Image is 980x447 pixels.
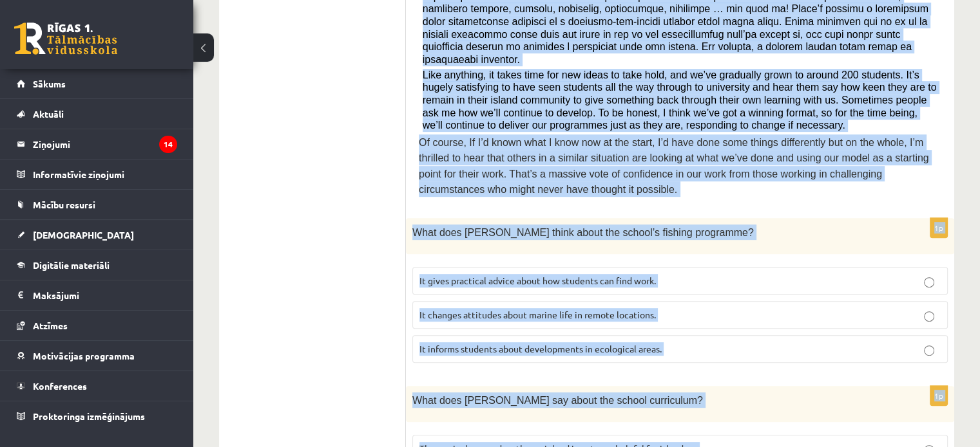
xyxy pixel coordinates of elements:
[419,137,929,195] span: Of course, If I’d known what I know now at the start, I’d have done some things differently but o...
[33,78,66,89] span: Sākums
[930,217,948,238] p: 1p
[419,275,656,286] span: It gives practical advice about how students can find work.
[17,250,177,280] a: Digitālie materiāli
[33,380,87,392] span: Konferences
[17,341,177,370] a: Motivācijas programma
[17,69,177,98] a: Sākums
[33,229,134,241] span: [DEMOGRAPHIC_DATA]
[17,99,177,129] a: Aktuāli
[17,190,177,219] a: Mācību resursi
[33,259,110,271] span: Digitālie materiāli
[17,220,177,250] a: [DEMOGRAPHIC_DATA]
[419,343,662,354] span: It informs students about developments in ecological areas.
[159,136,177,153] i: 14
[17,401,177,431] a: Proktoringa izmēģinājums
[14,23,117,55] a: Rīgas 1. Tālmācības vidusskola
[17,280,177,310] a: Maksājumi
[412,395,703,406] span: What does [PERSON_NAME] say about the school curriculum?
[33,160,177,189] legend: Informatīvie ziņojumi
[17,160,177,189] a: Informatīvie ziņojumi
[412,227,754,238] span: What does [PERSON_NAME] think about the school’s fishing programme?
[33,410,145,422] span: Proktoringa izmēģinājums
[17,311,177,340] a: Atzīmes
[33,108,64,120] span: Aktuāli
[33,199,95,210] span: Mācību resursi
[924,311,934,322] input: It changes attitudes about marine life in remote locations.
[33,350,135,361] span: Motivācijas programma
[17,371,177,401] a: Konferences
[423,69,937,131] span: Like anything, it takes time for new ideas to take hold, and we’ve gradually grown to around 200 ...
[924,277,934,287] input: It gives practical advice about how students can find work.
[419,309,656,320] span: It changes attitudes about marine life in remote locations.
[17,129,177,159] a: Ziņojumi14
[924,345,934,356] input: It informs students about developments in ecological areas.
[33,320,68,331] span: Atzīmes
[930,385,948,406] p: 1p
[33,129,177,159] legend: Ziņojumi
[33,280,177,310] legend: Maksājumi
